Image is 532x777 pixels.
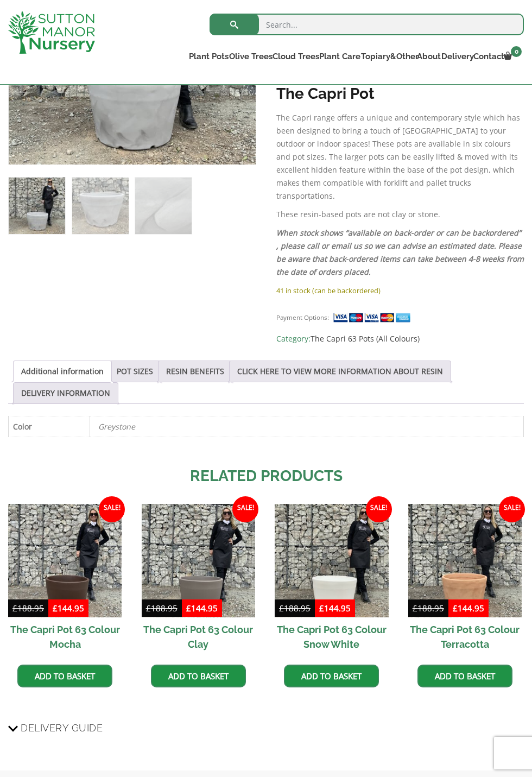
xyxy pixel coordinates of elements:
p: These resin-based pots are not clay or stone. [276,208,524,221]
a: The Capri 63 Pots (All Colours) [311,333,420,344]
a: Add to basket: “The Capri Pot 63 Colour Snow White” [284,665,379,687]
span: £ [12,603,17,614]
img: The Capri Pot 63 Colour Snow White [275,504,388,617]
a: Sale! The Capri Pot 63 Colour Mocha [8,504,122,656]
p: 41 in stock (can be backordered) [276,284,524,297]
small: Payment Options: [276,313,329,321]
a: Topiary&Other [358,49,415,64]
span: Delivery Guide [21,718,103,738]
a: Olive Trees [226,49,270,64]
h2: The Capri Pot 63 Colour Clay [142,617,255,656]
th: Color [9,416,90,437]
img: The Capri Pot 63 Colour Greystone - Image 3 [135,178,192,234]
span: Sale! [366,496,392,522]
span: £ [453,603,458,614]
a: DELIVERY INFORMATION [21,383,110,403]
p: The Capri range offers a unique and contemporary style which has been designed to bring a touch o... [276,111,524,203]
img: The Capri Pot 63 Colour Mocha [8,504,122,617]
a: Add to basket: “The Capri Pot 63 Colour Terracotta” [417,665,512,687]
a: Plant Pots [187,49,226,64]
bdi: 188.95 [413,603,444,614]
img: The Capri Pot 63 Colour Clay [142,504,255,617]
a: Add to basket: “The Capri Pot 63 Colour Mocha” [17,665,112,687]
img: logo [8,11,95,54]
span: 0 [511,46,522,57]
span: £ [413,603,417,614]
a: RESIN BENEFITS [166,361,224,382]
span: £ [53,603,58,614]
a: Add to basket: “The Capri Pot 63 Colour Clay” [151,665,246,687]
a: Sale! The Capri Pot 63 Colour Terracotta [408,504,522,656]
bdi: 144.95 [453,603,484,614]
img: payment supported [333,312,414,323]
span: Category: [276,332,524,345]
a: Delivery [439,49,472,64]
a: About [415,49,439,64]
a: CLICK HERE TO VIEW MORE INFORMATION ABOUT RESIN [237,361,443,382]
span: Sale! [99,496,125,522]
img: The Capri Pot 63 Colour Greystone - Image 2 [72,178,129,234]
bdi: 144.95 [53,603,84,614]
p: Greystone [98,416,515,437]
a: Contact [472,49,503,64]
bdi: 144.95 [186,603,218,614]
bdi: 144.95 [319,603,351,614]
h2: The Capri Pot 63 Colour Mocha [8,617,122,656]
a: Cloud Trees [270,49,316,64]
bdi: 188.95 [146,603,178,614]
a: Sale! The Capri Pot 63 Colour Clay [142,504,255,656]
a: 0 [503,49,524,64]
table: Product Details [8,416,524,437]
h2: The Capri Pot 63 Colour Snow White [275,617,388,656]
h2: The Capri Pot 63 Colour Terracotta [408,617,522,656]
img: The Capri Pot 63 Colour Greystone [9,178,65,234]
a: POT SIZES [117,361,153,382]
span: Sale! [499,496,525,522]
em: When stock shows “available on back-order or can be backordered” , please call or email us so we ... [276,228,524,277]
bdi: 188.95 [279,603,311,614]
span: £ [146,603,151,614]
span: £ [319,603,324,614]
h2: Related products [8,465,524,488]
img: The Capri Pot 63 Colour Terracotta [408,504,522,617]
span: Sale! [232,496,258,522]
input: Search... [210,14,524,35]
a: Sale! The Capri Pot 63 Colour Snow White [275,504,388,656]
span: £ [186,603,191,614]
strong: The Capri Pot [276,85,375,103]
a: Additional information [21,361,104,382]
span: £ [279,603,284,614]
a: Plant Care [316,49,358,64]
bdi: 188.95 [12,603,44,614]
